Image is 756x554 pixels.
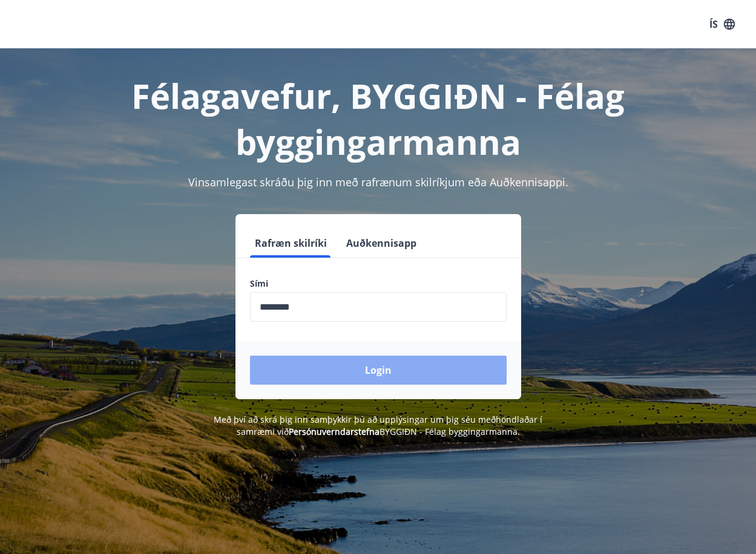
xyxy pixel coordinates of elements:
[250,278,507,290] label: Sími
[341,229,421,258] button: Auðkennisapp
[188,175,568,189] span: Vinsamlegast skráðu þig inn með rafrænum skilríkjum eða Auðkennisappi.
[703,13,741,35] button: ÍS
[214,414,542,437] span: Með því að skrá þig inn samþykkir þú að upplýsingar um þig séu meðhöndlaðar í samræmi við BYGGIÐN...
[250,229,332,258] button: Rafræn skilríki
[250,356,507,385] button: Login
[289,426,380,437] a: Persónuverndarstefna
[15,73,741,165] h1: Félagavefur, BYGGIÐN - Félag byggingarmanna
